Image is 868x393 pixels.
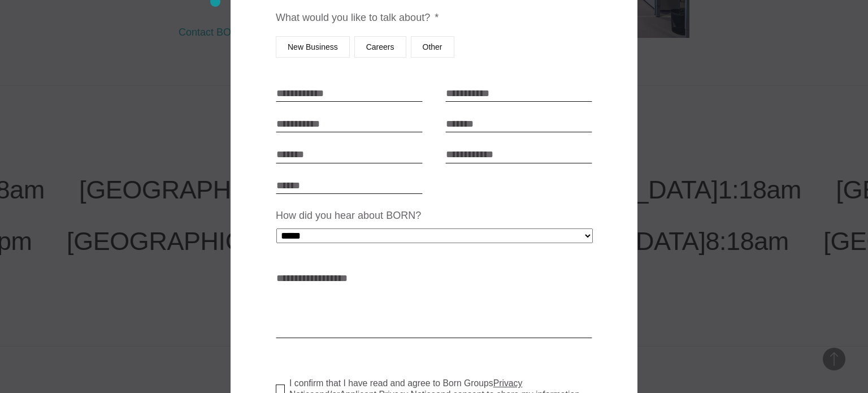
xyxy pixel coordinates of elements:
label: New Business [276,36,350,58]
label: Other [411,36,454,58]
label: Careers [354,36,406,58]
label: What would you like to talk about? [276,11,439,24]
label: How did you hear about BORN? [276,209,421,222]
